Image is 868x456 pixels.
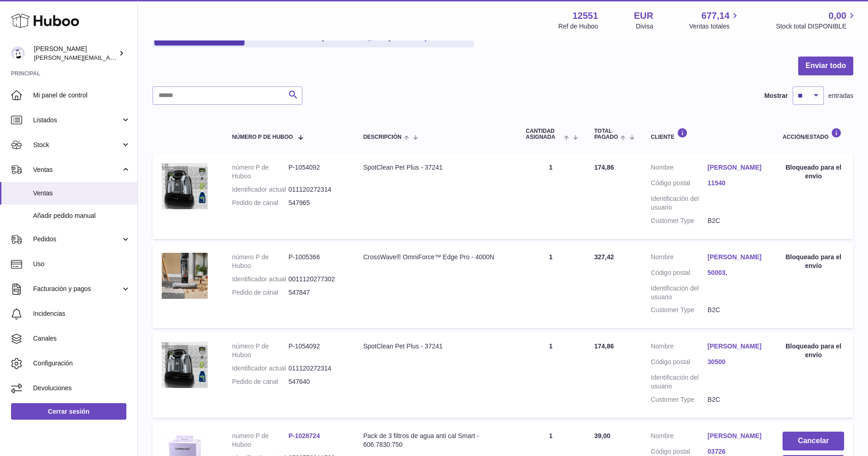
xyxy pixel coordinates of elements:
dd: 0011120277302 [289,275,345,284]
td: 1 [516,154,585,239]
dd: P-1005366 [289,253,345,270]
span: Pedidos [33,235,121,244]
dt: Identificación del usuario [651,194,708,212]
span: número P de Huboo [232,134,293,140]
dt: Nombre [651,253,708,264]
dd: 547965 [289,199,345,207]
dt: Pedido de canal [232,288,289,297]
span: Uso [33,260,130,268]
dd: B2C [708,395,765,404]
dt: Identificador actual [232,364,289,373]
a: P-1028724 [289,432,320,439]
dd: 547640 [289,377,345,386]
div: [PERSON_NAME] [34,45,117,62]
dt: número P de Huboo [232,342,289,359]
dt: Nombre [651,432,708,443]
span: Stock total DISPONIBLE [776,22,857,31]
span: Mi panel de control [33,91,130,100]
button: Enviar todo [798,57,853,75]
a: Cerrar sesión [11,403,126,420]
dt: Pedido de canal [232,377,289,386]
a: [PERSON_NAME] [708,163,765,172]
dt: Código postal [651,358,708,369]
a: 0,00 Stock total DISPONIBLE [776,10,857,31]
div: Pack de 3 filtros de agua anti cal Smart - 606.7830.750 [363,432,507,449]
div: CrossWave® OmniForce™ Edge Pro - 4000N [363,253,507,262]
span: Ventas totales [689,22,740,31]
dt: Identificador actual [232,275,289,284]
dt: Código postal [651,268,708,279]
span: Descripción [363,134,401,140]
label: Mostrar [764,91,788,100]
dd: 011120272314 [289,364,345,373]
dt: Nombre [651,342,708,353]
span: Stock [33,141,121,149]
span: 327,42 [594,253,614,261]
dt: Código postal [651,179,708,190]
span: Configuración [33,359,130,368]
span: 174,86 [594,342,614,350]
div: Cliente [651,128,764,140]
span: Facturación y pagos [33,285,121,293]
div: Bloqueado para el envío [783,342,844,359]
dt: número P de Huboo [232,253,289,270]
a: [PERSON_NAME] [708,432,765,440]
dd: P-1054092 [289,342,345,359]
div: Acción/Estado [783,128,844,140]
dt: Customer Type [651,306,708,314]
span: 39,00 [594,432,610,439]
span: Incidencias [33,309,130,318]
td: 1 [516,244,585,328]
dt: Customer Type [651,217,708,225]
span: Ventas [33,165,121,174]
span: entradas [828,91,853,100]
strong: EUR [634,10,653,22]
button: Cancelar [783,432,844,450]
span: Cantidad ASIGNADA [526,128,562,140]
dt: número P de Huboo [232,163,289,181]
span: Ventas [33,189,130,198]
a: [PERSON_NAME] [708,253,765,262]
dt: Identificador actual [232,185,289,194]
dt: Identificación del usuario [651,284,708,302]
a: 03726 [708,447,765,456]
span: 677,14 [702,10,730,22]
dd: 011120272314 [289,185,345,194]
dt: Nombre [651,163,708,174]
span: 0,00 [828,10,846,22]
span: Listados [33,116,121,125]
div: Bloqueado para el envío [783,253,844,270]
span: Devoluciones [33,384,130,393]
div: SpotClean Pet Plus - 37241 [363,163,507,172]
a: 50003, [708,268,765,277]
a: 30500 [708,358,765,366]
dt: Pedido de canal [232,199,289,207]
div: Bloqueado para el envío [783,163,844,181]
div: Divisa [636,22,653,31]
img: gerardo.montoiro@cleverenterprise.es [11,46,25,60]
span: Canales [33,334,130,343]
img: 1754472514.jpeg [162,342,208,388]
dd: B2C [708,217,765,225]
td: 1 [516,333,585,417]
a: 11540 [708,179,765,188]
span: Añadir pedido manual [33,211,130,220]
dt: Identificación del usuario [651,373,708,391]
dd: 547847 [289,288,345,297]
span: [PERSON_NAME][EMAIL_ADDRESS][PERSON_NAME][DOMAIN_NAME] [34,54,233,61]
strong: 12551 [573,10,598,22]
dd: P-1054092 [289,163,345,181]
img: 1754472514.jpeg [162,163,208,209]
a: [PERSON_NAME] [708,342,765,351]
dt: Customer Type [651,395,708,404]
div: Ref de Huboo [558,22,598,31]
span: Total pagado [594,128,618,140]
div: SpotClean Pet Plus - 37241 [363,342,507,351]
dt: número P de Huboo [232,432,289,449]
span: 174,86 [594,164,614,171]
img: 1724060741.jpg [162,253,208,299]
dd: B2C [708,306,765,314]
a: 677,14 Ventas totales [689,10,740,31]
